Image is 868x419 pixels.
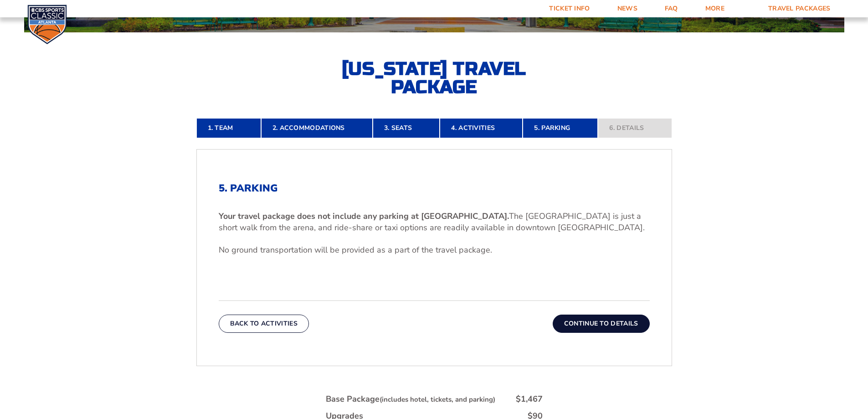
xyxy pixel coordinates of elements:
img: CBS Sports Classic [27,5,67,44]
p: The [GEOGRAPHIC_DATA] is just a short walk from the arena, and ride-share or taxi options are rea... [219,211,650,233]
div: $1,467 [516,393,543,405]
div: Base Package [326,393,495,405]
button: Continue To Details [553,315,650,333]
button: Back To Activities [219,315,309,333]
b: Your travel package does not include any parking at [GEOGRAPHIC_DATA]. [219,211,509,222]
p: No ground transportation will be provided as a part of the travel package. [219,244,650,256]
h2: [US_STATE] Travel Package [334,60,534,96]
a: 3. Seats [373,118,440,138]
a: 4. Activities [440,118,523,138]
h2: 5. Parking [219,182,650,194]
a: 2. Accommodations [261,118,373,138]
a: 1. Team [196,118,261,138]
small: (includes hotel, tickets, and parking) [380,395,495,404]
